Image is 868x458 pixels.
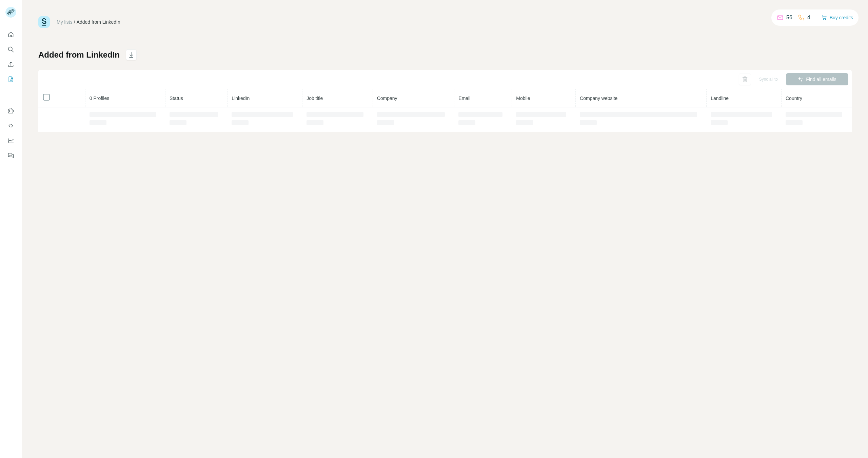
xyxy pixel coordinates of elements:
div: Added from LinkedIn [77,19,120,25]
button: My lists [5,73,16,85]
span: Country [786,96,802,101]
li: / [74,19,75,25]
img: Surfe Logo [38,16,50,28]
span: Job title [307,96,323,101]
button: Search [5,43,16,56]
h1: Added from LinkedIn [38,49,120,60]
button: Use Surfe API [5,120,16,132]
button: Feedback [5,149,16,162]
button: Quick start [5,28,16,41]
button: Dashboard [5,134,16,147]
span: Status [170,96,183,101]
button: Enrich CSV [5,58,16,70]
span: Email [458,96,470,101]
span: Company website [580,96,617,101]
span: LinkedIn [232,96,250,101]
a: My lists [57,19,73,25]
span: Mobile [516,96,530,101]
span: 0 Profiles [90,96,109,101]
button: Use Surfe on LinkedIn [5,105,16,117]
p: 56 [786,14,792,22]
span: Landline [711,96,729,101]
span: Company [377,96,397,101]
p: 4 [807,14,810,22]
button: Buy credits [822,13,853,22]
